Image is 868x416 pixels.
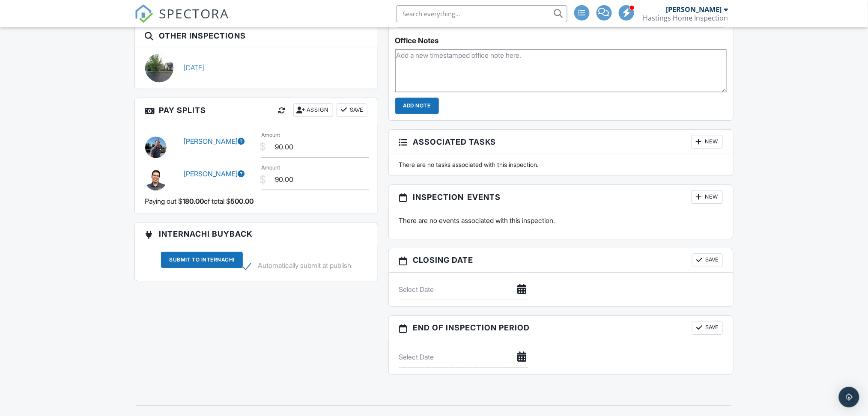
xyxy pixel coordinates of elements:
[260,140,266,154] div: $
[666,5,722,14] div: [PERSON_NAME]
[161,252,243,268] div: Submit To InterNACHI
[337,103,367,117] button: Save
[204,196,231,206] span: of total $
[692,190,723,204] div: New
[394,160,728,169] div: There are no tasks associated with this inspection.
[184,169,245,178] a: [PERSON_NAME]
[135,98,378,123] h3: Pay Splits
[134,4,153,23] img: The Best Home Inspection Software - Spectora
[468,191,501,203] span: Events
[413,136,496,148] span: Associated Tasks
[413,254,474,266] span: Closing date
[184,137,245,146] a: [PERSON_NAME]
[413,322,530,333] span: End of Inspection Period
[643,14,728,22] div: Hastings Home Inspection
[231,196,254,206] span: 500.00
[135,25,378,47] h3: Other Inspections
[293,103,333,117] div: Assign
[692,321,723,335] button: Save
[692,135,723,149] div: New
[183,196,204,206] span: 180.00
[145,169,167,190] img: aaron__spring_2025__2.png
[159,4,230,22] span: SPECTORA
[839,387,859,407] div: Open Intercom Messenger
[399,279,528,300] input: Select Date
[396,5,567,22] input: Search everything...
[145,196,183,206] span: Paying out $
[135,223,378,245] h3: InterNACHI BuyBack
[399,216,723,225] p: There are no events associated with this inspection.
[399,347,528,368] input: Select Date
[395,36,727,45] div: Office Notes
[413,191,464,203] span: Inspection
[184,63,204,72] a: [DATE]
[134,12,230,30] a: SPECTORA
[243,261,351,272] label: Automatically submit at publish
[145,137,167,158] img: img_3206.jpg
[395,98,439,114] input: Add Note
[692,253,723,267] button: Save
[261,164,280,172] label: Amount
[261,131,280,139] label: Amount
[161,252,243,274] a: Submit To InterNACHI
[260,172,266,187] div: $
